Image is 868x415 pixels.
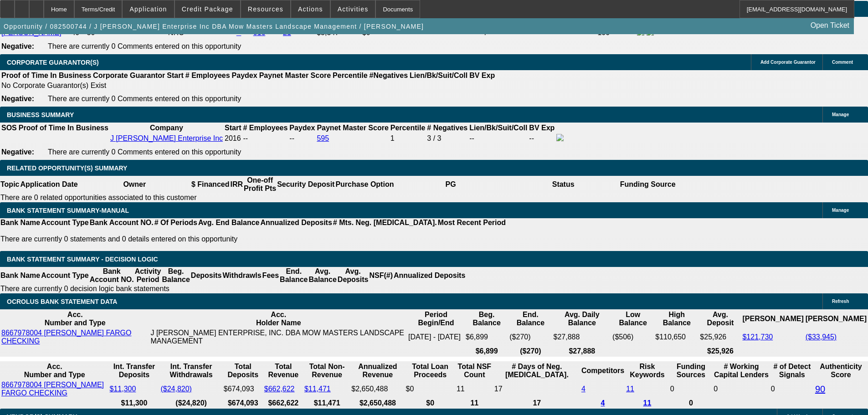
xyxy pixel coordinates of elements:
a: J [PERSON_NAME] Enterprise Inc [110,134,223,142]
th: End. Balance [509,310,552,328]
th: $11,300 [109,399,159,408]
a: 8667978004 [PERSON_NAME] FARGO CHECKING [1,381,104,397]
th: Deposits [190,267,222,284]
th: Funding Source [620,176,676,193]
a: 4 [581,385,586,393]
th: Acc. Holder Name [150,310,407,328]
b: Negative: [1,148,34,156]
th: NSF(#) [369,267,393,284]
th: IRR [230,176,243,193]
th: Activity Period [134,267,162,284]
td: 0 [670,380,712,398]
span: Application [129,5,167,13]
th: Int. Transfer Withdrawals [160,362,222,379]
b: Paydex [232,72,257,79]
th: Avg. Deposit [699,310,741,328]
b: Percentile [333,72,367,79]
span: Add Corporate Guarantor [760,60,816,65]
th: ($24,820) [160,399,222,408]
th: Bank Account NO. [89,218,154,227]
a: $11,300 [110,385,136,393]
span: Refresh [832,299,849,304]
th: 11 [456,399,493,408]
th: Purchase Option [335,176,394,193]
td: $6,899 [465,328,508,346]
span: CORPORATE GUARANTOR(S) [7,59,99,66]
th: Fees [262,267,279,284]
span: Credit Package [182,5,233,13]
div: 3 / 3 [427,134,467,143]
span: Manage [832,208,849,213]
th: $662,622 [264,399,303,408]
span: Comment [832,60,853,65]
b: Start [225,124,241,132]
td: -- [469,133,528,143]
a: $11,471 [304,385,331,393]
a: 8667978004 [PERSON_NAME] FARGO CHECKING [1,329,131,345]
b: Paynet Master Score [259,72,331,79]
th: Bank Account NO. [89,267,134,284]
th: Total Deposits [223,362,263,379]
td: -- [529,133,555,143]
th: Avg. Balance [308,267,337,284]
b: #Negatives [370,72,408,79]
div: 1 [390,134,425,143]
b: # Employees [185,72,230,79]
span: Actions [298,5,323,13]
b: Paynet Master Score [317,124,388,132]
td: $0 [406,380,455,398]
b: BV Exp [529,124,555,132]
th: Avg. Daily Balance [553,310,611,328]
th: Beg. Balance [161,267,190,284]
td: J [PERSON_NAME] ENTERPRISE, INC. DBA MOW MASTERS LANDSCAPE MANAGEMENT [150,328,407,346]
td: $27,888 [553,328,611,346]
a: $662,622 [264,385,295,393]
th: Most Recent Period [437,218,506,227]
th: $6,899 [465,347,508,356]
th: ($270) [509,347,552,356]
b: Start [167,72,183,79]
b: # Negatives [427,124,467,132]
b: Lien/Bk/Suit/Coll [469,124,527,132]
button: Credit Package [175,0,240,18]
td: $25,926 [699,328,741,346]
b: BV Exp [469,72,495,79]
a: 595 [317,134,329,142]
th: $0 [406,399,455,408]
b: Paydex [289,124,315,132]
th: Annualized Revenue [351,362,404,379]
button: Actions [291,0,330,18]
th: Status [507,176,620,193]
th: Account Type [41,267,89,284]
td: 17 [494,380,580,398]
th: $674,093 [223,399,263,408]
th: Beg. Balance [465,310,508,328]
span: BUSINESS SUMMARY [7,111,74,118]
button: Application [123,0,174,18]
span: -- [243,134,248,142]
th: Int. Transfer Deposits [109,362,159,379]
th: Withdrawls [222,267,262,284]
th: Funding Sources [670,362,712,379]
span: Activities [338,5,369,13]
b: Corporate Guarantor [93,72,165,79]
th: Authenticity Score [815,362,867,379]
span: Manage [832,112,849,117]
td: 0 [770,380,814,398]
th: Proof of Time In Business [18,123,109,133]
b: # Employees [243,124,288,132]
th: 17 [494,399,580,408]
a: 90 [815,384,825,394]
th: Avg. Deposits [337,267,369,284]
a: 11 [643,399,652,407]
th: $27,888 [553,347,611,356]
span: There are currently 0 Comments entered on this opportunity [48,95,241,102]
th: Competitors [581,362,625,379]
th: $2,650,488 [351,399,404,408]
span: OCROLUS BANK STATEMENT DATA [7,298,117,305]
td: $674,093 [223,380,263,398]
th: Security Deposit [277,176,335,193]
td: No Corporate Guarantor(s) Exist [1,81,499,90]
th: Acc. Number and Type [1,310,149,328]
th: [PERSON_NAME] [742,310,804,328]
